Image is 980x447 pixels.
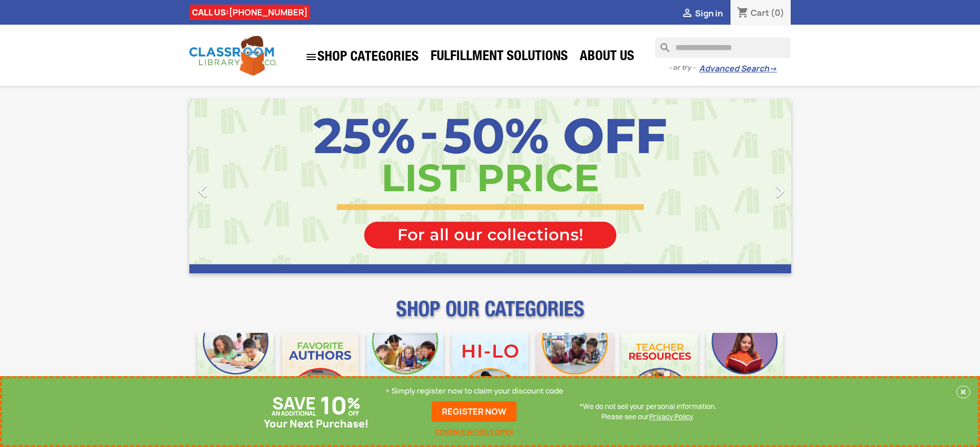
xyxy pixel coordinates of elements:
i:  [190,178,216,204]
img: CLC_Bulk_Mobile.jpg [198,333,274,409]
a: [PHONE_NUMBER] [229,7,308,18]
span: (0) [771,7,785,18]
a: About Us [575,47,639,68]
img: Classroom Library Company [189,36,277,76]
img: CLC_Fiction_Nonfiction_Mobile.jpg [537,333,613,409]
img: CLC_Teacher_Resources_Mobile.jpg [621,333,698,409]
i:  [767,178,793,204]
i:  [681,8,693,20]
i: shopping_cart [737,7,749,20]
a: Fulfillment Solutions [425,47,573,68]
img: CLC_Dyslexia_Mobile.jpg [706,333,783,409]
span: → [769,64,777,74]
img: CLC_Favorite_Authors_Mobile.jpg [282,333,359,409]
img: CLC_Phonics_And_Decodables_Mobile.jpg [367,333,443,409]
input: Search [655,38,791,58]
a: Next [701,99,791,273]
a: Advanced Search→ [699,64,777,74]
span: Cart [751,7,769,18]
i:  [305,51,317,63]
ul: Carousel container [189,99,791,273]
a: Previous [189,99,280,273]
p: SHOP OUR CATEGORIES [189,306,791,325]
div: CALL US: [189,5,310,20]
i: search [655,38,667,50]
a:  Sign in [681,8,723,19]
img: CLC_HiLo_Mobile.jpg [452,333,528,409]
span: - or try - [669,63,699,73]
a: SHOP CATEGORIES [300,46,424,68]
span: Sign in [695,8,723,19]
